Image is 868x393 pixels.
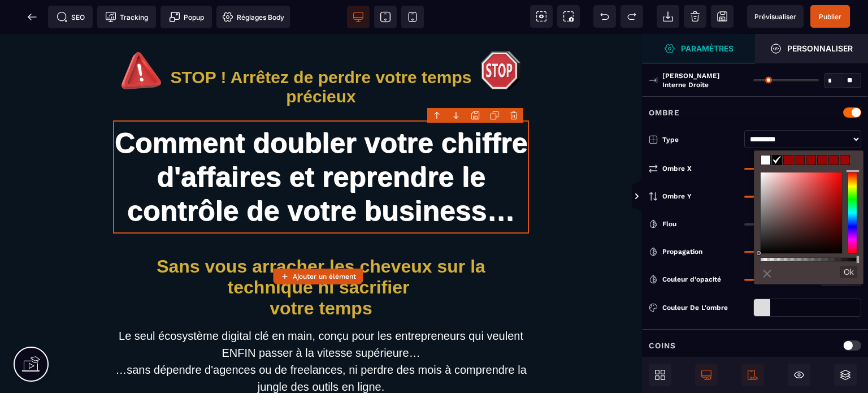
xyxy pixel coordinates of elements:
[840,266,857,278] button: Ok
[374,6,397,28] span: Voir tablette
[787,44,853,53] strong: Personnaliser
[828,155,839,165] span: rgb(151, 6, 6)
[481,17,520,57] img: f5856d5f7dec2b05a428eaf053b7c31b_stop_image_droite.png
[684,5,706,28] span: Nettoyage
[273,269,363,284] button: Ajouter un élément
[755,34,868,63] span: Ouvrir le gestionnaire de styles
[347,6,370,28] span: Voir bureau
[747,5,804,28] span: Aperçu
[840,155,850,165] span: rgb(153, 7, 7)
[113,217,529,291] h2: Sans vous arracher les cheveux sur la technique ni sacrifier votre temps
[557,5,580,28] span: Capture d'écran
[620,5,643,28] span: Rétablir
[662,163,692,174] span: Ombre X
[681,44,734,53] strong: Paramètres
[649,339,676,352] p: Coins
[662,218,676,230] span: Flou
[695,364,718,386] span: Afficher le desktop
[662,191,692,202] span: Ombre Y
[783,155,793,165] span: rgb(155, 2, 2)
[819,12,841,21] span: Publier
[216,6,290,28] span: Favicon
[662,134,679,145] span: Type
[160,6,212,28] span: Créer une alerte modale
[530,5,553,28] span: Voir les composants
[795,155,805,165] span: rgb(151, 3, 3)
[161,28,481,78] h1: STOP ! Arrêtez de perdre votre temps précieux
[834,364,857,386] span: Ouvrir les calques
[741,364,764,386] span: Afficher le mobile
[662,246,702,257] span: Propagation
[293,273,356,280] strong: Ajouter un élément
[810,5,850,28] span: Enregistrer le contenu
[649,364,671,386] span: Ouvrir les blocs
[48,6,93,28] span: Métadata SEO
[772,155,782,165] span: rgb(0, 0, 0)
[711,5,734,28] span: Enregistrer
[817,155,827,165] span: rgb(151, 5, 5)
[121,17,161,57] img: 34823da60d611efccee08246b467d729_stop_image_gauche.png
[662,71,745,89] span: [PERSON_NAME] interne droite
[760,264,774,283] a: ⨯
[57,11,85,23] span: SEO
[649,106,680,119] p: Ombre
[105,11,148,23] span: Tracking
[169,11,204,23] span: Popup
[113,291,529,364] text: Le seul écosystème digital clé en main, conçu pour les entrepreneurs qui veulent ENFIN passer à l...
[593,5,616,28] span: Défaire
[222,11,284,23] span: Réglages Body
[113,87,529,200] h1: Comment doubler votre chiffre d'affaires et reprendre le contrôle de votre business…
[657,5,679,28] span: Importer
[97,6,156,28] span: Code de suivi
[21,6,44,28] span: Retour
[401,6,424,28] span: Voir mobile
[806,155,816,165] span: rgb(151, 4, 4)
[788,364,810,386] span: Masquer le bloc
[662,302,745,313] div: Couleur de l'ombre
[642,34,755,63] span: Ouvrir le gestionnaire de styles
[662,274,721,285] span: Couleur d'opacité
[754,12,796,21] span: Prévisualiser
[761,155,771,165] span: rgb(255, 255, 255)
[642,180,653,214] span: Afficher les vues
